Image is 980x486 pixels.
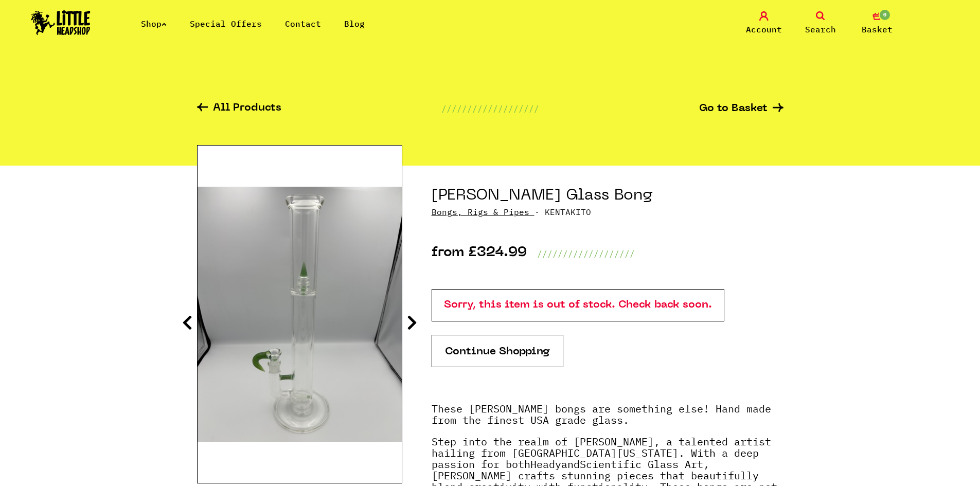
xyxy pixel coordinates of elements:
img: Little Head Shop Logo [31,10,91,35]
strong: Heady [530,457,561,471]
p: These [PERSON_NAME] bongs are something else! Hand made from the finest USA grade glass. [432,403,783,436]
h1: [PERSON_NAME] Glass Bong [432,186,783,206]
p: · KENTAKITO [432,206,783,218]
p: /////////////////// [441,102,539,115]
a: Continue Shopping [432,335,563,367]
a: Go to Basket [699,103,783,114]
a: Search [795,11,846,35]
a: Blog [344,19,365,29]
img: Kenta Kito Glass Bong image 1 [198,187,402,442]
p: Sorry, this item is out of stock. Check back soon. [432,289,724,321]
span: Account [746,23,782,35]
p: /////////////////// [537,247,635,260]
a: 0 Basket [851,11,903,35]
strong: Scientific Glass Art [580,457,703,471]
a: Contact [285,19,321,29]
span: Basket [862,23,893,35]
span: 0 [879,9,891,21]
a: All Products [197,103,281,115]
a: Bongs, Rigs & Pipes [432,207,529,217]
a: Special Offers [190,19,262,29]
span: Search [805,23,836,35]
a: Shop [141,19,167,29]
p: from £324.99 [432,247,527,260]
